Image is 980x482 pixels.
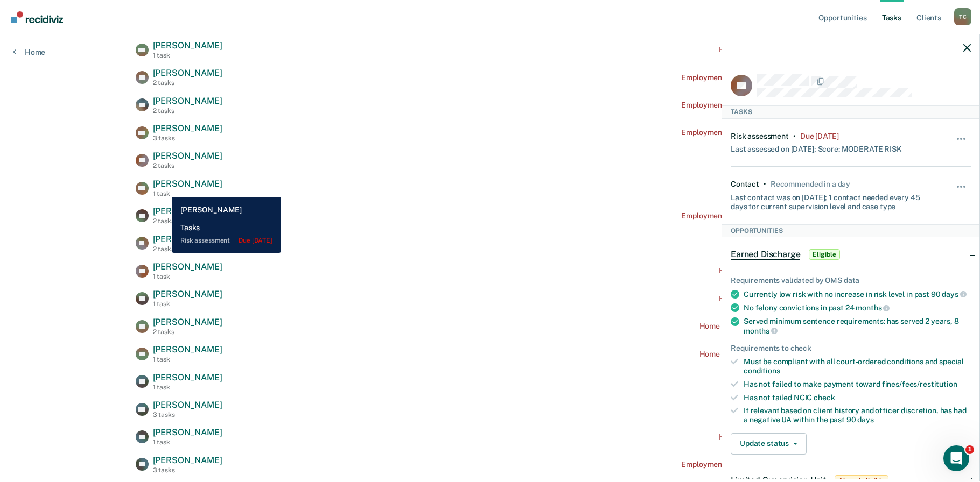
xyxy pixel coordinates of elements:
[731,344,971,353] div: Requirements to check
[809,249,839,260] span: Eligible
[153,273,222,280] div: 1 task
[744,327,778,335] span: months
[13,47,45,57] a: Home
[943,445,969,471] iframe: Intercom live chat
[153,190,222,197] div: 1 task
[954,8,971,25] button: Profile dropdown button
[744,406,971,424] div: If relevant based on client history and officer discretion, has had a negative UA within the past 90
[882,380,957,388] span: fines/fees/restitution
[153,300,222,308] div: 1 task
[681,211,844,221] div: Employment Verification recommended [DATE]
[719,266,845,275] div: Home contact recommended [DATE]
[153,79,222,87] div: 2 tasks
[744,317,971,335] div: Served minimum sentence requirements: has served 2 years, 8
[153,289,222,299] span: [PERSON_NAME]
[719,294,845,303] div: Home contact recommended [DATE]
[731,189,931,211] div: Last contact was on [DATE]; 1 contact needed every 45 days for current supervision level and case...
[153,245,222,253] div: 2 tasks
[153,52,222,59] div: 1 task
[856,303,890,312] span: months
[699,322,845,331] div: Home contact recommended a month ago
[744,366,780,375] span: conditions
[153,261,222,272] span: [PERSON_NAME]
[681,101,844,110] div: Employment Verification recommended [DATE]
[719,45,845,54] div: Home contact recommended [DATE]
[719,433,845,442] div: Home contact recommended [DATE]
[681,73,844,82] div: Employment Verification recommended [DATE]
[153,162,222,169] div: 2 tasks
[153,134,222,142] div: 3 tasks
[153,206,222,216] span: [PERSON_NAME]
[153,234,222,244] span: [PERSON_NAME]
[153,455,222,465] span: [PERSON_NAME]
[942,290,966,299] span: days
[153,40,222,51] span: [PERSON_NAME]
[764,180,766,189] div: •
[153,438,222,446] div: 1 task
[731,180,759,189] div: Contact
[731,132,789,141] div: Risk assessment
[153,179,222,189] span: [PERSON_NAME]
[814,393,835,402] span: check
[153,384,222,391] div: 1 task
[744,303,971,313] div: No felony convictions in past 24
[793,132,796,141] div: •
[722,105,979,118] div: Tasks
[153,427,222,437] span: [PERSON_NAME]
[153,356,222,363] div: 1 task
[731,249,800,260] span: Earned Discharge
[744,289,971,299] div: Currently low risk with no increase in risk level in past 90
[153,123,222,133] span: [PERSON_NAME]
[744,357,971,375] div: Must be compliant with all court-ordered conditions and special
[153,328,222,336] div: 2 tasks
[744,393,971,402] div: Has not failed NCIC
[153,107,222,115] div: 2 tasks
[954,8,971,25] div: T C
[153,344,222,355] span: [PERSON_NAME]
[731,140,902,154] div: Last assessed on [DATE]; Score: MODERATE RISK
[771,180,850,189] div: Recommended in a day
[153,317,222,327] span: [PERSON_NAME]
[722,224,979,237] div: Opportunities
[153,217,222,225] div: 2 tasks
[722,237,979,272] div: Earned DischargeEligible
[681,128,844,137] div: Employment Verification recommended [DATE]
[153,411,222,419] div: 3 tasks
[153,96,222,106] span: [PERSON_NAME]
[731,276,971,285] div: Requirements validated by OMS data
[11,11,63,23] img: Recidiviz
[153,466,222,474] div: 3 tasks
[153,400,222,410] span: [PERSON_NAME]
[153,372,222,382] span: [PERSON_NAME]
[965,445,974,454] span: 1
[153,151,222,161] span: [PERSON_NAME]
[153,68,222,78] span: [PERSON_NAME]
[744,380,971,389] div: Has not failed to make payment toward
[681,460,844,469] div: Employment Verification recommended [DATE]
[731,433,807,455] button: Update status
[699,350,845,359] div: Home contact recommended a month ago
[800,132,839,141] div: Due 3 months ago
[857,415,873,424] span: days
